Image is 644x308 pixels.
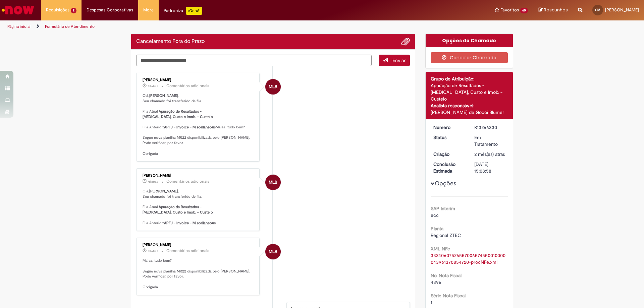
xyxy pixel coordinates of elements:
[71,8,76,13] span: 2
[520,8,528,13] span: 60
[166,179,209,184] small: Comentários adicionais
[164,221,216,226] b: APFJ - Invoice - Miscellaneous
[186,7,202,15] p: +GenAi
[143,78,254,82] div: [PERSON_NAME]
[7,24,31,29] a: Página inicial
[431,102,508,109] div: Analista responsável:
[143,258,254,290] p: Maisa, tudo bem? Segue nova planilha MR22 disponibilizada pelo [PERSON_NAME]. Pode verificar, por...
[595,8,600,12] span: GM
[164,7,202,15] div: Padroniza
[149,93,178,98] b: [PERSON_NAME]
[148,84,158,88] time: 25/08/2025 17:44:56
[46,7,69,13] span: Requisições
[143,174,254,178] div: [PERSON_NAME]
[605,7,639,13] span: [PERSON_NAME]
[428,134,470,141] dt: Status
[148,249,158,253] span: 7d atrás
[166,248,209,254] small: Comentários adicionais
[431,293,466,299] b: Série Nota Fiscal
[474,151,505,158] div: 09/07/2025 08:06:19
[428,151,470,158] dt: Criação
[431,272,462,279] b: No. Nota Fiscal
[431,252,505,265] a: Download de 33240607526557006574550010000043961370854720-procNFe.xml
[148,84,158,88] span: 7d atrás
[143,7,154,13] span: More
[431,246,450,252] b: XML NFe
[401,37,410,46] button: Adicionar anexos
[265,79,281,95] div: Marina Luzia Braccio
[431,299,432,305] span: 1
[143,189,254,226] p: Olá, , Seu chamado foi transferido de fila. Fila Atual: Fila Anterior:
[148,180,158,184] time: 25/08/2025 17:44:56
[5,20,424,33] ul: Trilhas de página
[431,212,439,218] span: ecc
[164,125,216,130] b: APFJ - Invoice - Miscellaneous
[428,161,470,174] dt: Conclusão Estimada
[269,174,277,190] span: MLB
[431,279,441,285] span: 4396
[431,109,508,116] div: [PERSON_NAME] de Godoi Blumer
[428,124,470,131] dt: Número
[431,82,508,102] div: Apuração de Resultados - [MEDICAL_DATA], Custo e Imob. - Custeio
[148,180,158,184] span: 7d atrás
[431,52,508,63] button: Cancelar Chamado
[143,93,254,156] p: Olá, , Seu chamado foi transferido de fila. Fila Atual: Fila Anterior: Maisa, tudo bem? Segue nov...
[544,7,568,13] span: Rascunhos
[474,151,505,157] time: 09/07/2025 08:06:19
[265,244,281,259] div: Marina Luzia Braccio
[136,39,205,45] h2: Cancelamento Fora do Prazo Histórico de tíquete
[474,161,505,174] div: [DATE] 15:08:58
[1,3,35,17] img: ServiceNow
[426,34,513,47] div: Opções do Chamado
[474,151,505,157] span: 2 mês(es) atrás
[500,7,519,13] span: Favoritos
[87,7,133,13] span: Despesas Corporativas
[143,243,254,247] div: [PERSON_NAME]
[474,124,505,131] div: R13266330
[265,175,281,190] div: Marina Luzia Braccio
[143,204,213,215] b: Apuração de Resultados - [MEDICAL_DATA], Custo e Imob. - Custeio
[269,79,277,95] span: MLB
[474,134,505,147] div: Em Tratamento
[148,249,158,253] time: 25/08/2025 17:44:55
[379,55,410,66] button: Enviar
[143,109,213,119] b: Apuração de Resultados - [MEDICAL_DATA], Custo e Imob. - Custeio
[136,55,372,66] textarea: Digite sua mensagem aqui...
[149,189,178,194] b: [PERSON_NAME]
[45,24,95,29] a: Formulário de Atendimento
[392,57,406,63] span: Enviar
[166,83,209,89] small: Comentários adicionais
[431,226,443,232] b: Planta
[269,244,277,260] span: MLB
[431,232,461,238] span: Regional ZTEC
[431,205,455,211] b: SAP Interim
[538,7,568,13] a: Rascunhos
[431,75,508,82] div: Grupo de Atribuição:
